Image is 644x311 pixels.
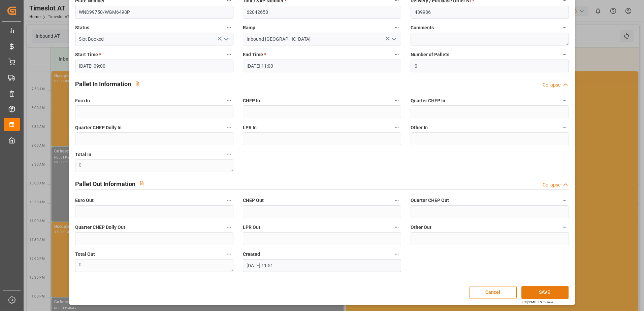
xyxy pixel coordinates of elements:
[560,123,569,132] button: Other In
[75,124,122,131] span: Quarter CHEP Dolly In
[392,196,401,205] button: CHEP Out
[75,24,89,31] span: Status
[243,97,260,104] span: CHEP In
[392,23,401,32] button: Ramp
[75,179,135,188] h2: Pallet Out Information
[392,250,401,258] button: Created
[225,196,233,205] button: Euro Out
[225,123,233,132] button: Quarter CHEP Dolly In
[75,33,233,45] input: Type to search/select
[560,196,569,205] button: Quarter CHEP Out
[75,97,90,104] span: Euro In
[75,60,233,72] input: DD.MM.YYYY HH:MM
[221,34,231,44] button: open menu
[411,97,445,104] span: Quarter CHEP In
[411,51,449,58] span: Number of Pallets
[225,50,233,59] button: Start Time *
[411,24,434,31] span: Comments
[225,23,233,32] button: Status
[75,251,95,258] span: Total Out
[225,223,233,232] button: Quarter CHEP Dolly Out
[75,159,233,172] textarea: 0
[225,96,233,105] button: Euro In
[560,23,569,32] button: Comments
[560,223,569,232] button: Other Out
[411,197,449,204] span: Quarter CHEP Out
[243,24,255,31] span: Ramp
[470,286,517,299] button: Cancel
[392,96,401,105] button: CHEP In
[225,250,233,258] button: Total Out
[135,177,148,189] button: View description
[225,150,233,159] button: Total In
[243,259,401,272] input: DD.MM.YYYY HH:MM
[543,81,560,89] div: Collapse
[243,124,257,131] span: LPR In
[243,60,401,72] input: DD.MM.YYYY HH:MM
[75,224,125,231] span: Quarter CHEP Dolly Out
[522,300,553,305] div: Ctrl/CMD + S to save
[411,124,428,131] span: Other In
[521,286,569,299] button: SAVE
[411,224,431,231] span: Other Out
[392,50,401,59] button: End Time *
[75,151,91,158] span: Total In
[243,197,264,204] span: CHEP Out
[75,259,233,272] textarea: 0
[560,50,569,59] button: Number of Pallets
[243,51,266,58] span: End Time
[75,51,101,58] span: Start Time
[243,224,260,231] span: LPR Out
[75,197,94,204] span: Euro Out
[389,34,399,44] button: open menu
[560,96,569,105] button: Quarter CHEP In
[75,79,131,89] h2: Pallet In Information
[392,223,401,232] button: LPR Out
[392,123,401,132] button: LPR In
[543,181,560,188] div: Collapse
[243,33,401,45] input: Type to search/select
[243,251,260,258] span: Created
